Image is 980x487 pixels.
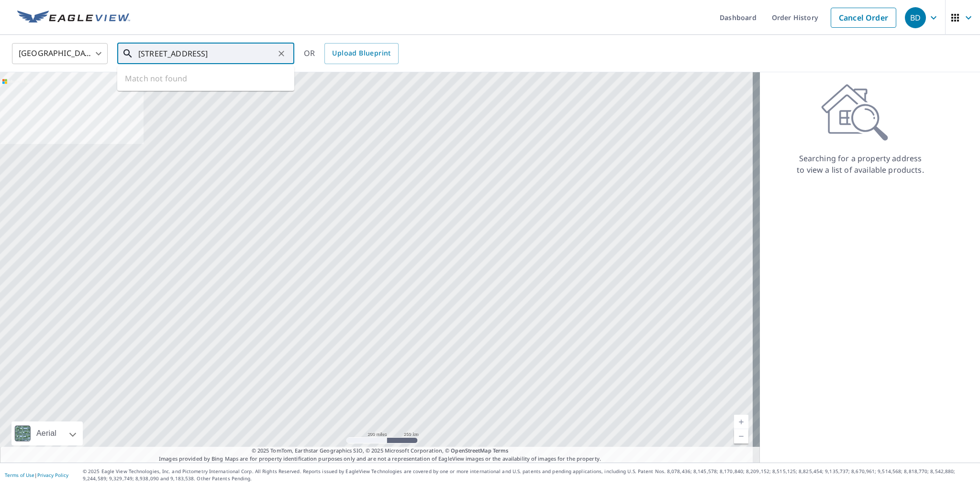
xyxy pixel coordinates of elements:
[332,47,390,59] span: Upload Blueprint
[252,447,509,455] span: © 2025 TomTom, Earthstar Geographics SIO, © 2025 Microsoft Corporation, ©
[324,43,398,64] a: Upload Blueprint
[796,153,924,176] p: Searching for a property address to view a list of available products.
[831,8,896,28] a: Cancel Order
[734,429,748,443] a: Current Level 5, Zoom Out
[33,421,59,445] div: Aerial
[138,40,275,67] input: Search by address or latitude-longitude
[5,472,34,478] a: Terms of Use
[493,447,509,454] a: Terms
[905,7,926,28] div: BD
[304,43,399,64] div: OR
[17,11,130,25] img: EV Logo
[37,472,68,478] a: Privacy Policy
[11,421,83,445] div: Aerial
[734,415,748,429] a: Current Level 5, Zoom In
[83,468,975,482] p: © 2025 Eagle View Technologies, Inc. and Pictometry International Corp. All Rights Reserved. Repo...
[5,472,68,478] p: |
[275,47,288,60] button: Clear
[451,447,491,454] a: OpenStreetMap
[12,40,108,67] div: [GEOGRAPHIC_DATA]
